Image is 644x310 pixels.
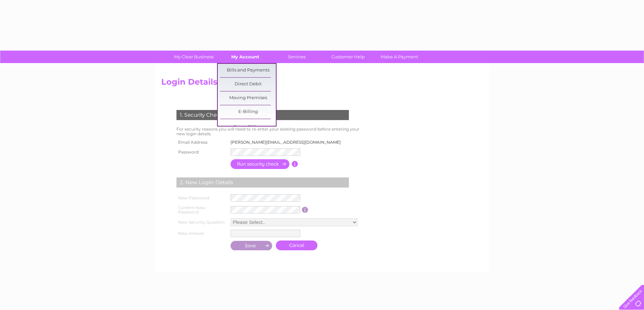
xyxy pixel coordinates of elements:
input: Submit [231,241,272,250]
th: Confirm New Password: [175,203,229,217]
a: My Clear Business [166,51,222,63]
th: New Password: [175,193,229,203]
div: 2. New Login Details [176,177,349,188]
a: Direct Debit [220,78,276,91]
input: Information [292,161,298,167]
td: [PERSON_NAME][EMAIL_ADDRESS][DOMAIN_NAME] [229,138,347,147]
input: Information [302,207,308,213]
div: 1. Security Check [176,110,349,120]
a: My Account [217,51,273,63]
th: New Security Question [175,217,229,228]
a: Moving Premises [220,91,276,105]
h2: Login Details [161,77,483,90]
td: For security reasons you will need to re-enter your existing password before entering your new lo... [175,125,367,138]
th: New Answer: [175,228,229,239]
th: Password: [175,147,229,158]
th: Email Address: [175,138,229,147]
a: Services [269,51,325,63]
a: Paper Billing [220,121,276,134]
a: Cancel [276,241,317,250]
a: Customer Help [320,51,376,63]
a: Bills and Payments [220,64,276,77]
a: Make A Payment [372,51,427,63]
a: E-Billing [220,105,276,119]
